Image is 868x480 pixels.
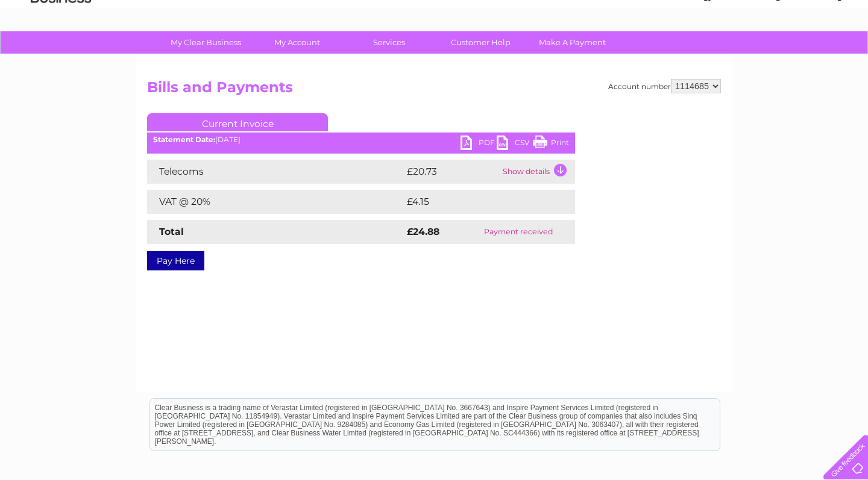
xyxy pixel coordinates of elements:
td: Telecoms [147,160,404,184]
div: Clear Business is a trading name of Verastar Limited (registered in [GEOGRAPHIC_DATA] No. 3667643... [150,7,720,58]
a: My Account [248,31,347,54]
td: £20.73 [404,160,500,184]
div: Account number [608,79,721,93]
td: Payment received [462,220,575,244]
td: £4.15 [404,190,545,214]
img: logo.png [30,31,92,68]
a: Make A Payment [523,31,622,54]
a: My Clear Business [156,31,256,54]
b: Statement Date: [153,135,215,144]
a: PDF [461,136,497,153]
a: 0333 014 3131 [641,6,724,21]
a: Customer Help [431,31,530,54]
h2: Bills and Payments [147,79,721,102]
div: [DATE] [147,136,575,144]
a: Pay Here [147,251,204,270]
td: VAT @ 20% [147,190,404,214]
a: Blog [763,51,781,60]
a: Contact [788,51,817,60]
strong: £24.88 [407,226,439,237]
a: Telecoms [720,51,756,60]
a: Energy [686,51,712,60]
a: Print [533,136,569,153]
a: Current Invoice [147,113,328,131]
strong: Total [159,226,184,237]
a: CSV [497,136,533,153]
a: Log out [828,51,857,60]
td: Show details [500,160,575,184]
a: Water [656,51,679,60]
a: Services [339,31,439,54]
